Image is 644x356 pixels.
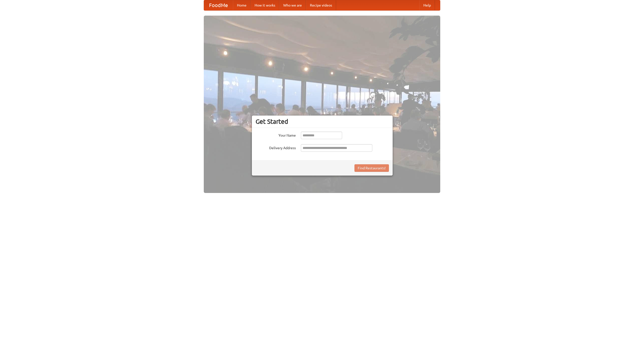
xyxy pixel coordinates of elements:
a: How it works [251,0,279,10]
a: FoodMe [204,0,233,10]
button: Find Restaurants! [354,164,389,172]
a: Home [233,0,251,10]
label: Delivery Address [256,144,296,150]
a: Who we are [279,0,306,10]
label: Your Name [256,132,296,138]
a: Recipe videos [306,0,336,10]
a: Help [419,0,435,10]
h3: Get Started [256,118,389,125]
